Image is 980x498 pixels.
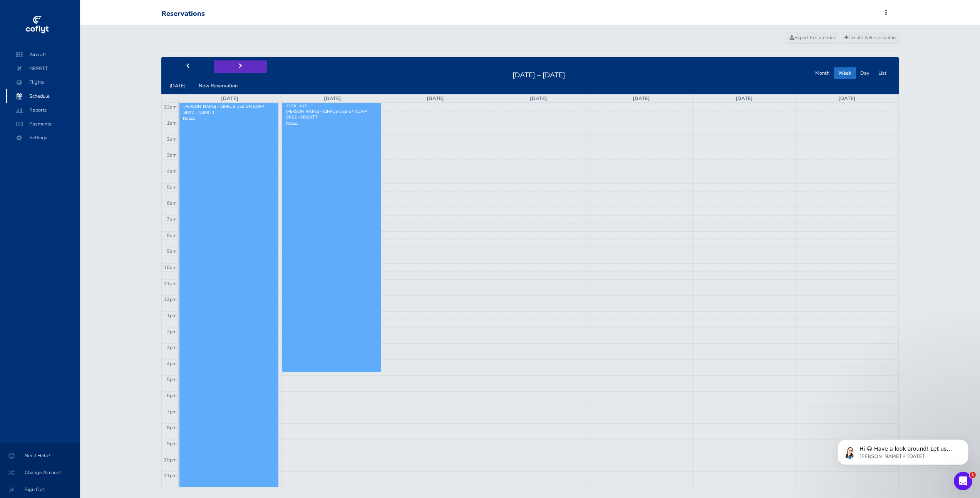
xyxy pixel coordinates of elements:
[790,34,836,41] span: Export to Calendar
[183,104,275,115] div: [PERSON_NAME] - CIRRUS DESIGN CORP SR22 - N899TT
[14,48,72,62] span: Aircraft
[167,216,177,223] span: 7am
[167,312,177,319] span: 1pm
[167,152,177,159] span: 3am
[844,34,896,41] span: Create A Reservation
[164,104,177,110] span: 12am
[826,423,980,477] iframe: Intercom notifications message
[164,280,177,287] span: 11am
[14,75,72,89] span: Flights
[874,67,891,79] button: List
[633,95,650,102] a: [DATE]
[838,95,856,102] a: [DATE]
[24,13,50,37] img: coflyt logo
[167,184,177,191] span: 5am
[183,115,275,121] p: Notes:
[9,449,71,463] span: Need Help?
[841,32,899,44] a: Create A Reservation
[164,264,177,271] span: 10am
[9,466,71,480] span: Change Account
[735,95,753,102] a: [DATE]
[167,232,177,239] span: 8am
[164,296,177,303] span: 12pm
[834,67,856,79] button: Week
[167,328,177,335] span: 2pm
[970,472,976,478] span: 1
[530,95,547,102] a: [DATE]
[14,89,72,103] span: Schedule
[167,376,177,383] span: 5pm
[194,80,242,92] button: New Reservation
[427,95,444,102] a: [DATE]
[221,95,238,102] a: [DATE]
[165,80,190,92] button: [DATE]
[324,95,341,102] a: [DATE]
[167,120,177,127] span: 1am
[161,10,205,18] div: Reservations
[161,60,214,72] button: prev
[9,483,71,496] span: Sign Out
[286,120,378,126] p: Notes:
[167,344,177,351] span: 3pm
[811,67,834,79] button: Month
[167,424,177,431] span: 8pm
[286,104,307,108] span: 12:00 - 4:46
[954,472,972,490] iframe: Intercom live chat
[14,131,72,145] span: Settings
[167,248,177,255] span: 9am
[786,32,839,44] a: Export to Calendar
[167,200,177,207] span: 6am
[14,117,72,131] span: Payments
[167,392,177,399] span: 6pm
[214,60,267,72] button: next
[508,69,570,80] h2: [DATE] – [DATE]
[167,360,177,367] span: 4pm
[167,440,177,447] span: 9pm
[286,109,378,120] div: [PERSON_NAME] - CIRRUS DESIGN CORP SR22 - N899TT
[167,136,177,143] span: 2am
[167,168,177,175] span: 4am
[14,103,72,117] span: Reports
[164,472,177,479] span: 11pm
[167,408,177,415] span: 7pm
[14,62,72,75] span: N899TT
[856,67,874,79] button: Day
[164,456,177,463] span: 10pm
